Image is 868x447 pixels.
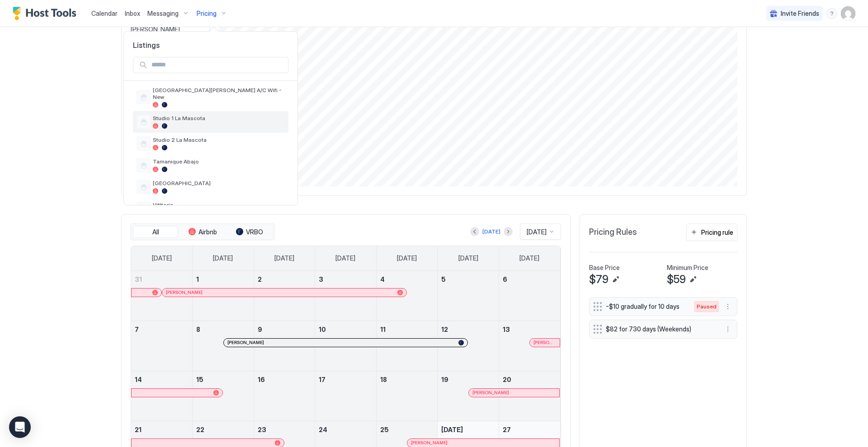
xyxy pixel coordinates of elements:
span: Vitttoria [153,201,285,208]
span: Studio 2 La Mascota [153,136,285,143]
span: [GEOGRAPHIC_DATA] [153,180,285,186]
span: Listings [124,41,297,50]
div: Open Intercom Messenger [9,416,31,438]
span: [GEOGRAPHIC_DATA][PERSON_NAME] A/C Wifi - New [153,87,285,100]
input: Input Field [148,57,288,73]
span: Studio 1 La Mascota [153,115,285,121]
span: Tamanique Abajo [153,158,285,165]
